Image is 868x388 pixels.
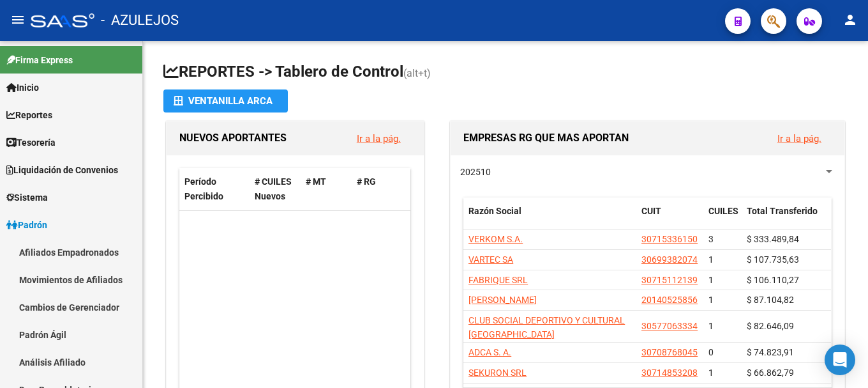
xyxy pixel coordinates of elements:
span: 202510 [460,167,491,177]
span: $ 66.862,79 [747,368,794,378]
datatable-header-cell: CUILES [703,198,742,240]
span: EMPRESAS RG QUE MAS APORTAN [463,132,629,144]
datatable-header-cell: Total Transferido [742,198,831,240]
datatable-header-cell: Razón Social [463,198,636,240]
span: 30577063334 [641,321,698,331]
span: FABRIQUE SRL [468,275,528,285]
h1: REPORTES -> Tablero de Control [163,61,848,84]
span: $ 333.489,84 [747,234,799,244]
span: NUEVOS APORTANTES [179,132,287,144]
span: [PERSON_NAME] [468,295,537,305]
span: Liquidación de Convenios [6,163,118,177]
span: Padrón [6,218,47,232]
span: CUILES [708,206,738,216]
span: $ 107.735,63 [747,254,799,265]
a: Ir a la pág. [777,133,821,144]
span: 1 [708,275,714,285]
span: # MT [306,176,326,187]
span: 1 [708,368,714,378]
span: 1 [708,295,714,305]
button: Ventanilla ARCA [163,89,288,113]
datatable-header-cell: # CUILES Nuevos [250,168,301,210]
span: 30715336150 [641,234,698,244]
span: ADCA S. A. [468,347,511,357]
a: Ir a la pág. [357,133,401,144]
datatable-header-cell: Período Percibido [179,168,250,210]
datatable-header-cell: # RG [352,168,403,210]
div: Ventanilla ARCA [174,89,278,113]
span: # CUILES Nuevos [255,176,292,201]
span: 3 [708,234,714,244]
span: 30708768045 [641,347,698,357]
span: SEKURON SRL [468,368,527,378]
span: Razón Social [468,206,521,216]
span: VARTEC SA [468,254,513,265]
span: 0 [708,347,714,357]
mat-icon: person [842,12,858,27]
span: $ 82.646,09 [747,321,794,331]
span: 20140525856 [641,295,698,305]
span: $ 87.104,82 [747,295,794,305]
span: VERKOM S.A. [468,234,523,244]
span: 1 [708,254,714,265]
span: Tesorería [6,136,56,150]
div: Open Intercom Messenger [825,345,855,375]
datatable-header-cell: # MT [301,168,352,210]
span: (alt+t) [403,67,431,79]
datatable-header-cell: CUIT [636,198,703,240]
span: Período Percibido [184,176,223,201]
span: $ 74.823,91 [747,347,794,357]
span: 30714853208 [641,368,698,378]
button: Ir a la pág. [767,127,832,150]
span: Reportes [6,108,52,122]
button: Ir a la pág. [347,127,411,150]
mat-icon: menu [10,12,26,27]
span: Firma Express [6,53,73,67]
span: Sistema [6,190,48,205]
span: CLUB SOCIAL DEPORTIVO Y CULTURAL [GEOGRAPHIC_DATA] [468,315,625,340]
span: CUIT [641,206,661,216]
span: Inicio [6,81,39,95]
span: 30715112139 [641,275,698,285]
span: 30699382074 [641,254,698,265]
span: # RG [357,176,376,187]
span: Total Transferido [747,206,818,216]
span: $ 106.110,27 [747,275,799,285]
span: 1 [708,321,714,331]
span: - AZULEJOS [101,6,179,35]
